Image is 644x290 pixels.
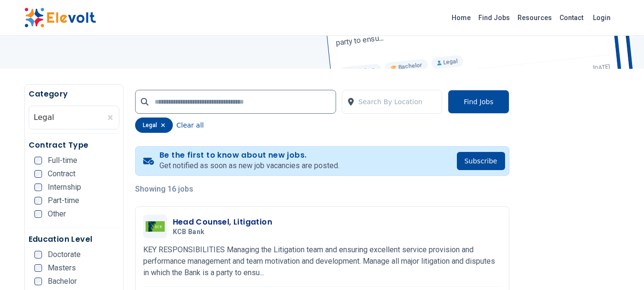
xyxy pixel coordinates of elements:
[29,140,119,151] h5: Contract Type
[48,264,76,272] span: Masters
[135,118,173,133] div: legal
[24,8,96,28] img: Elevolt
[29,88,119,100] h5: Category
[34,278,42,285] input: Bachelor
[48,251,81,258] span: Doctorate
[159,160,339,172] p: Get notified as soon as new job vacancies are posted.
[48,170,75,178] span: Contract
[48,210,66,218] span: Other
[448,90,509,114] button: Find Jobs
[587,8,616,27] a: Login
[173,228,205,236] span: KCB Bank
[34,264,42,272] input: Masters
[146,221,165,232] img: KCB Bank
[48,197,79,204] span: Part-time
[448,10,475,25] a: Home
[556,10,587,25] a: Contact
[34,170,42,178] input: Contract
[177,118,204,133] button: Clear all
[48,183,81,191] span: Internship
[457,152,505,170] button: Subscribe
[143,244,501,279] p: KEY RESPONSIBILITIES Managing the Litigation team and ensuring excellent service provision and pe...
[514,10,556,25] a: Resources
[29,234,119,245] h5: Education Level
[34,183,42,191] input: Internship
[34,251,42,258] input: Doctorate
[159,150,339,160] h4: Be the first to know about new jobs.
[48,278,77,285] span: Bachelor
[34,210,42,218] input: Other
[475,10,514,25] a: Find Jobs
[135,183,509,195] p: Showing 16 jobs
[48,157,77,164] span: Full-time
[34,157,42,164] input: Full-time
[34,197,42,204] input: Part-time
[173,216,273,228] h3: Head Counsel, Litigation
